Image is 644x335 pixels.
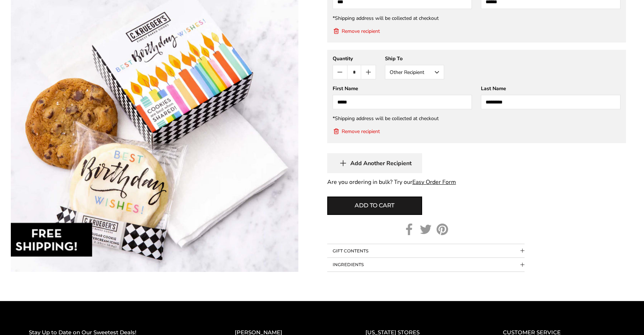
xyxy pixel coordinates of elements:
gfm-form: New recipient [327,50,626,143]
button: Other Recipient [385,65,444,79]
span: Add to cart [355,201,394,210]
a: Easy Order Form [412,178,456,186]
button: Add to cart [327,197,422,215]
button: Add Another Recipient [327,153,422,173]
input: Last Name [481,95,621,109]
div: Quantity [333,55,376,62]
button: Collapsible block button [327,258,525,272]
iframe: Sign Up via Text for Offers [6,308,75,329]
span: Add Another Recipient [350,160,412,167]
button: Count minus [333,65,347,79]
a: Facebook [403,224,415,235]
button: Count plus [361,65,375,79]
button: Remove recipient [333,128,380,135]
button: Remove recipient [333,27,380,35]
div: Ship To [385,55,444,62]
div: Are you ordering in bulk? Try our [327,179,626,186]
input: First Name [333,95,472,109]
div: Last Name [481,85,621,92]
a: Twitter [420,224,431,235]
div: *Shipping address will be collected at checkout [333,15,621,22]
a: Pinterest [437,224,448,235]
button: Collapsible block button [327,244,525,258]
div: *Shipping address will be collected at checkout [333,115,621,122]
div: First Name [333,85,472,92]
input: Quantity [347,65,361,79]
